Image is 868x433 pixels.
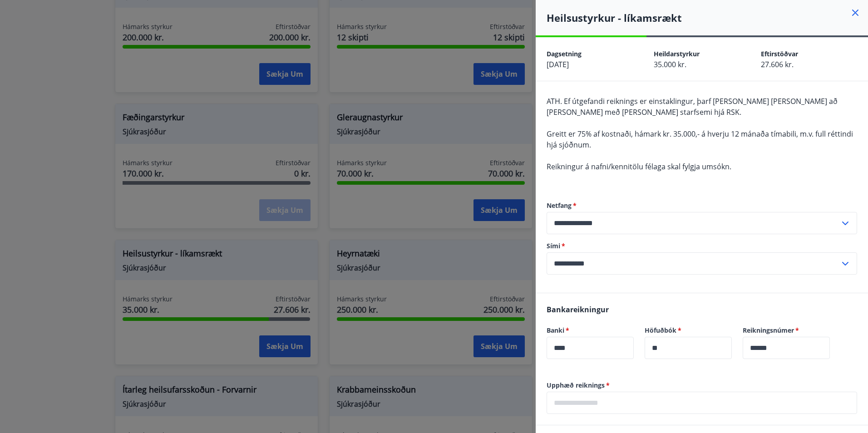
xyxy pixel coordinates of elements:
label: Sími [547,241,857,251]
span: Dagsetning [547,49,582,58]
h4: Heilsustyrkur - líkamsrækt [547,11,868,25]
label: Reikningsnúmer [743,326,830,335]
span: Reikningur á nafni/kennitölu félaga skal fylgja umsókn. [547,162,731,172]
span: Bankareikningur [547,305,609,315]
label: Höfuðbók [645,326,732,335]
span: ATH. Ef útgefandi reiknings er einstaklingur, þarf [PERSON_NAME] [PERSON_NAME] að [PERSON_NAME] m... [547,96,838,117]
label: Netfang [547,201,857,210]
label: Upphæð reiknings [547,381,857,390]
span: 27.606 kr. [761,59,794,69]
label: Banki [547,326,634,335]
span: Eftirstöðvar [761,49,798,58]
span: 35.000 kr. [654,59,686,69]
div: Upphæð reiknings [547,392,857,414]
span: [DATE] [547,59,569,69]
span: Greitt er 75% af kostnaði, hámark kr. 35.000,- á hverju 12 mánaða tímabili, m.v. full réttindi hj... [547,129,853,150]
span: Heildarstyrkur [654,49,700,58]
